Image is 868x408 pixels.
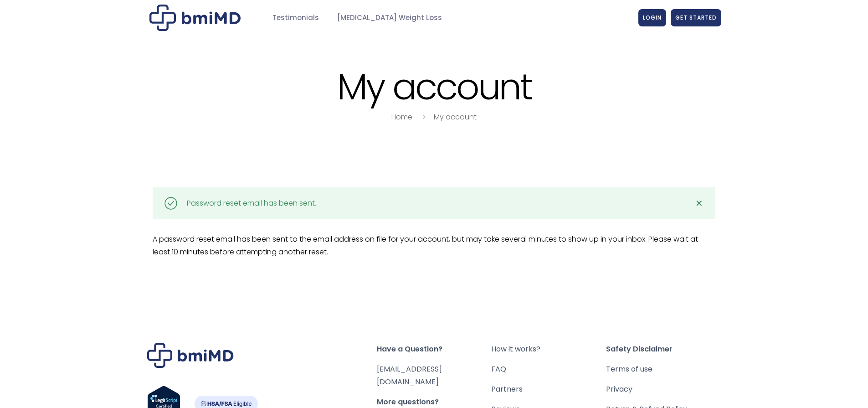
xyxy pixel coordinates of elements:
[606,363,721,376] a: Terms of use
[263,9,328,27] a: Testimonials
[419,112,429,122] i: breadcrumbs separator
[377,343,492,356] span: Have a Question?
[147,343,234,368] img: Brand Logo
[337,13,442,23] span: [MEDICAL_DATA] Weight Loss
[690,194,709,212] a: ✕
[187,197,316,210] div: Password reset email has been sent.
[606,343,721,356] span: Safety Disclaimer
[391,112,412,122] a: Home
[491,363,606,376] a: FAQ
[675,14,717,21] span: GET STARTED
[671,9,721,26] a: GET STARTED
[272,13,319,23] span: Testimonials
[328,9,451,27] a: [MEDICAL_DATA] Weight Loss
[606,383,721,396] a: Privacy
[491,383,606,396] a: Partners
[643,14,662,21] span: LOGIN
[153,233,715,258] p: A password reset email has been sent to the email address on file for your account, but may take ...
[149,5,241,31] img: My account
[491,343,606,356] a: How it works?
[695,197,703,210] span: ✕
[638,9,666,26] a: LOGIN
[147,67,721,106] h1: My account
[377,364,442,387] a: [EMAIL_ADDRESS][DOMAIN_NAME]
[434,112,477,122] a: My account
